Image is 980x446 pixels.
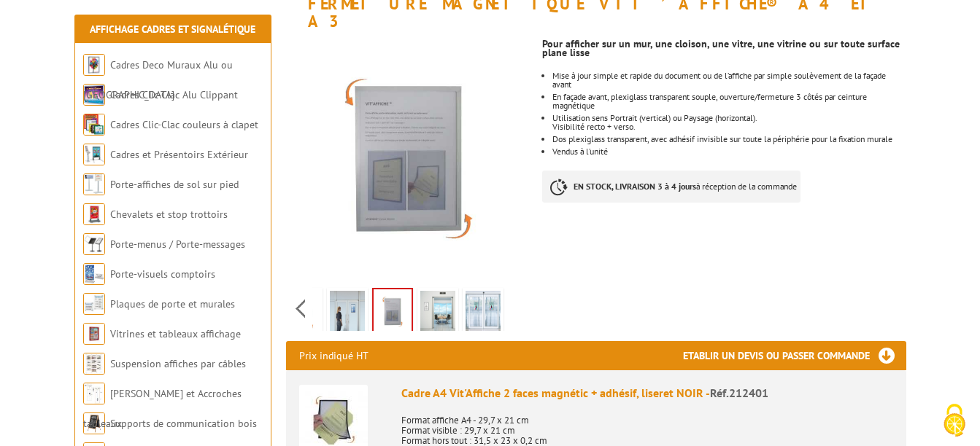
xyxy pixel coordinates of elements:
[552,114,906,131] li: Utilisation sens Portrait (vertical) ou Paysage (horizontal).
[83,293,105,315] img: Plaques de porte et murales
[936,402,973,439] img: Cookies (fenêtre modale)
[83,203,105,225] img: Chevalets et stop trottoirs
[83,353,105,375] img: Suspension affiches par câbles
[542,171,800,203] p: à réception de la commande
[83,173,105,195] img: Porte-affiches de sol sur pied
[110,118,258,131] a: Cadres Clic-Clac couleurs à clapet
[83,323,105,345] img: Vitrines et tableaux affichage
[420,291,455,336] img: porte_visuels_muraux_212401_mise_en_scene_4.jpg
[574,181,696,192] strong: EN STOCK, LIVRAISON 3 à 4 jours
[552,93,906,110] li: En façade avant, plexiglass transparent souple, ouverture/fermeture 3 côtés par ceinture magnétique
[83,383,105,404] img: Cimaises et Accroches tableaux
[401,385,893,402] div: Cadre A4 Vit'Affiche 2 faces magnétic + adhésif, liseret NOIR -
[110,238,245,251] a: Porte-menus / Porte-messages
[110,357,246,370] a: Suspension affiches par câbles
[110,417,257,430] a: Supports de communication bois
[552,147,906,156] li: Vendus à l’unité
[83,263,105,285] img: Porte-visuels comptoirs
[83,54,105,76] img: Cadres Deco Muraux Alu ou Bois
[929,396,980,446] button: Cookies (fenêtre modale)
[710,386,768,400] span: Réf.212401
[110,297,235,310] a: Plaques de porte et murales
[542,39,906,57] div: Pour afficher sur un mur, une cloison, une vitre, une vitrine ou sur toute surface plane lisse
[110,267,215,281] a: Porte-visuels comptoirs
[683,341,906,370] h3: Etablir un devis ou passer commande
[90,23,255,36] a: Affichage Cadres et Signalétique
[466,291,501,336] img: porte_visuels_muraux_212401_mise_en_scene_5.jpg
[110,148,248,161] a: Cadres et Présentoirs Extérieur
[83,114,105,136] img: Cadres Clic-Clac couleurs à clapet
[330,291,365,336] img: porte_visuels_muraux_212401_mise_en_scene.jpg
[374,289,412,334] img: cadre_a4_2_faces_magnetic_adhesif_liseret_gris_212410-_1_.jpg
[110,88,238,101] a: Cadres Clic-Clac Alu Clippant
[552,122,906,131] div: Visibilité recto + verso.
[83,233,105,255] img: Porte-menus / Porte-messages
[110,178,239,191] a: Porte-affiches de sol sur pied
[110,327,241,340] a: Vitrines et tableaux affichage
[83,58,233,101] a: Cadres Deco Muraux Alu ou [GEOGRAPHIC_DATA]
[552,71,906,89] li: Mise à jour simple et rapide du document ou de l’affiche par simple soulèvement de la façade avant
[83,387,242,430] a: [PERSON_NAME] et Accroches tableaux
[293,297,307,321] span: Previous
[286,38,532,283] img: cadre_a4_2_faces_magnetic_adhesif_liseret_gris_212410-_1_.jpg
[299,341,369,370] p: Prix indiqué HT
[110,208,228,221] a: Chevalets et stop trottoirs
[552,135,906,144] li: Dos plexiglass transparent, avec adhésif invisible sur toute la périphérie pour la fixation murale
[83,144,105,165] img: Cadres et Présentoirs Extérieur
